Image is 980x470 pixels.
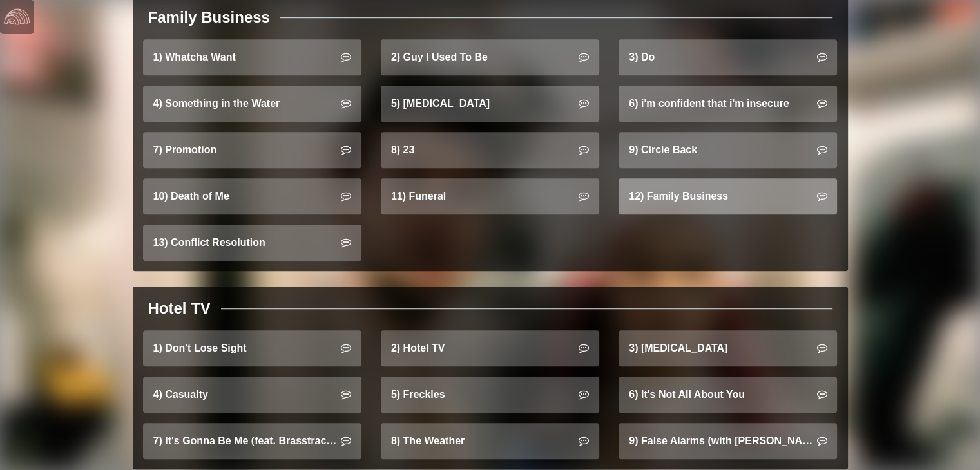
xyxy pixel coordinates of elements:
a: 8) The Weather [381,423,599,459]
a: 4) Casualty [143,377,361,413]
a: 12) Family Business [619,178,837,214]
a: 3) [MEDICAL_DATA] [619,330,837,366]
a: 8) 23 [381,132,599,168]
img: logo-white-4c48a5e4bebecaebe01ca5a9d34031cfd3d4ef9ae749242e8c4bf12ef99f53e8.png [4,4,30,30]
a: 1) Whatcha Want [143,39,361,75]
a: 2) Hotel TV [381,330,599,366]
a: 7) Promotion [143,132,361,168]
a: 11) Funeral [381,178,599,214]
a: 13) Conflict Resolution [143,225,361,261]
a: 9) False Alarms (with [PERSON_NAME]) [619,423,837,459]
div: Family Business [148,6,270,29]
a: 1) Don't Lose Sight [143,330,361,366]
a: 6) It's Not All About You [619,377,837,413]
a: 9) Circle Back [619,132,837,168]
a: 4) Something in the Water [143,86,361,122]
a: 2) Guy I Used To Be [381,39,599,75]
a: 5) Freckles [381,377,599,413]
a: 10) Death of Me [143,178,361,214]
div: Hotel TV [148,297,211,320]
a: 3) Do [619,39,837,75]
a: 7) It's Gonna Be Me (feat. Brasstracks) [143,423,361,459]
a: 5) [MEDICAL_DATA] [381,86,599,122]
a: 6) i'm confident that i'm insecure [619,86,837,122]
